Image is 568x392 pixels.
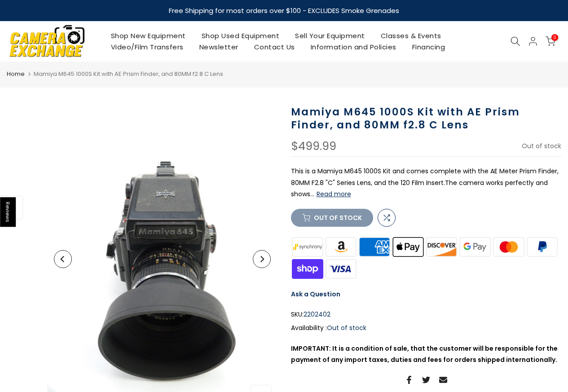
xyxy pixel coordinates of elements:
[439,374,447,385] a: Share on Email
[422,374,430,385] a: Share on Twitter
[492,236,525,258] img: master
[103,41,191,53] a: Video/Film Transfers
[327,323,366,332] span: Out of stock
[191,41,246,53] a: Newsletter
[194,30,287,41] a: Shop Used Equipment
[7,70,25,79] a: Home
[405,374,413,385] a: Share on Facebook
[551,34,558,41] span: 0
[522,141,561,150] span: Out of stock
[291,322,562,334] div: Availability :
[546,36,555,46] a: 0
[391,236,425,258] img: apple pay
[291,106,562,132] h1: Mamiya M645 1000S Kit with AE Prism Finder, and 80MM f2.8 C Lens
[34,70,223,78] span: Mamiya M645 1000S Kit with AE Prism Finder, and 80MM f2.8 C Lens
[303,41,404,53] a: Information and Policies
[291,344,558,364] strong: IMPORTANT: It is a condition of sale, that the customer will be responsible for the payment of an...
[291,141,336,152] div: $499.99
[246,41,303,53] a: Contact Us
[169,6,399,15] strong: Free Shipping for most orders over $100 - EXCLUDES Smoke Grenades
[54,250,72,268] button: Previous
[373,30,449,41] a: Classes & Events
[317,190,351,198] button: Read more
[358,236,392,258] img: american express
[103,30,194,41] a: Shop New Equipment
[291,166,562,200] p: This is a Mamiya M645 1000S Kit and comes complete with the AE Meter Prism Finder, 80MM F2.8 "C" ...
[291,309,562,320] div: SKU:
[291,290,340,299] a: Ask a Question
[324,236,358,258] img: amazon payments
[425,236,458,258] img: discover
[287,30,373,41] a: Sell Your Equipment
[304,309,330,320] span: 2202402
[324,258,358,280] img: visa
[291,258,325,280] img: shopify pay
[291,236,325,258] img: synchrony
[525,236,559,258] img: paypal
[404,41,453,53] a: Financing
[458,236,492,258] img: google pay
[253,250,271,268] button: Next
